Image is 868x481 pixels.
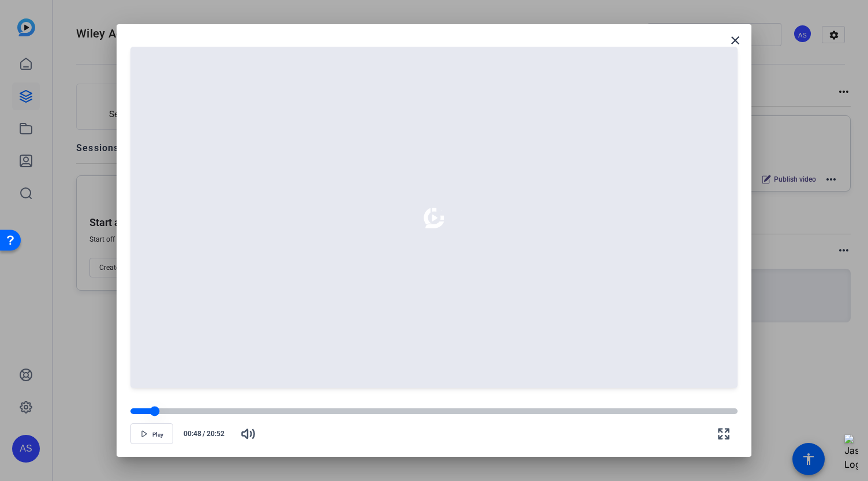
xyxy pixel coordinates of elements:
button: Fullscreen [710,420,738,448]
span: 00:48 [178,429,201,439]
mat-icon: close [728,33,742,47]
div: / [178,429,230,439]
button: Mute [234,420,262,448]
span: Play [152,431,163,438]
span: 20:52 [207,429,230,439]
button: Play [130,423,173,444]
